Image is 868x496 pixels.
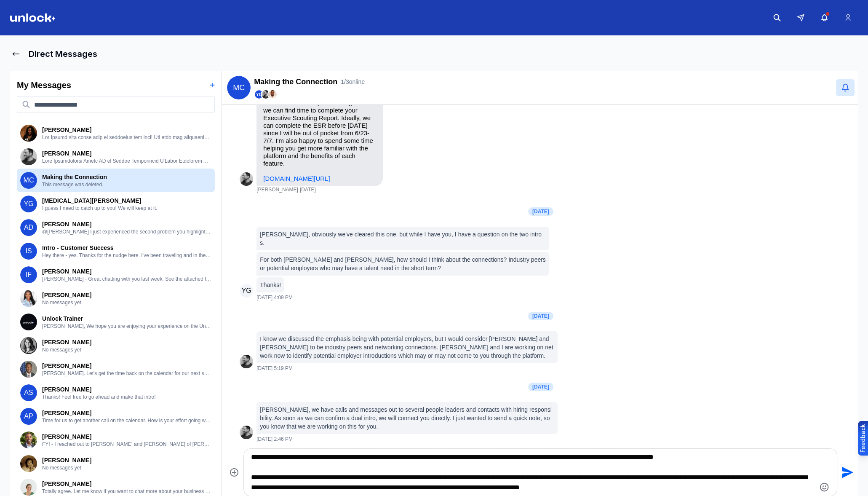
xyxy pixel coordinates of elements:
[42,385,211,394] p: [PERSON_NAME]
[20,266,37,283] span: IF
[260,405,554,431] p: [PERSON_NAME], we have calls and messages out to several people leaders and contacts with hiring ...
[255,90,263,99] span: YG
[10,13,56,22] img: Logo
[858,421,868,456] button: Provide feedback
[20,243,37,260] span: IS
[42,134,211,141] p: Lor Ipsumd sita conse adip el seddoeius tem inci! Utl etdo mag aliquaenim adm ven qu nostrude ull...
[528,312,553,320] div: [DATE]
[263,84,376,167] p: [PERSON_NAME], we're thrilled to have you on board as an Unlock member! Here is my scheduling lin...
[42,480,211,488] p: [PERSON_NAME]
[300,187,316,193] time: 2025-06-09T15:14:24.538Z
[20,361,37,378] img: User avatar
[260,281,281,289] p: Thanks!
[256,294,293,301] span: [DATE] 4:09 PM
[256,365,293,372] span: [DATE] 5:19 PM
[42,432,211,441] p: [PERSON_NAME]
[528,383,553,391] div: [DATE]
[42,252,211,259] p: Hey there - yes. Thanks for the nudge here. I've been traveling and in the throes of buying a hom...
[240,172,253,186] img: D
[268,90,277,99] img: Jared Cozart
[20,455,37,472] img: User avatar
[42,362,211,370] p: [PERSON_NAME]
[859,424,867,453] div: Feedback
[240,355,253,368] img: User avatar
[42,314,211,323] p: Unlock Trainer
[42,291,211,299] p: [PERSON_NAME]
[20,125,37,142] img: User avatar
[42,346,211,353] p: No messages yet
[42,220,211,228] p: [PERSON_NAME]
[20,384,37,401] span: AS
[20,219,37,236] span: AD
[20,408,37,425] span: AP
[20,172,37,189] span: MC
[260,230,546,247] p: [PERSON_NAME], obviously we've cleared this one, but while I have you, I have a question on the t...
[240,284,253,298] span: YG
[210,79,215,91] button: +
[42,244,211,252] p: Intro - Customer Success
[20,290,37,307] img: User avatar
[42,205,211,212] p: I guess I need to catch up to you! We will keep at it.
[42,228,211,235] p: @[PERSON_NAME] I just experienced the second problem you highlighted firsthand. I get a ton of no...
[256,187,298,193] span: [PERSON_NAME]
[240,426,253,439] img: User avatar
[42,441,211,448] p: FYI - I reached out to [PERSON_NAME] and [PERSON_NAME] of [PERSON_NAME] Management on your behalf...
[42,323,211,330] p: [PERSON_NAME], We hope you are enjoying your experience on the Unlock platform and wanted to brin...
[20,479,37,496] img: User avatar
[17,79,71,91] h2: My Messages
[263,175,330,182] a: [DOMAIN_NAME][URL]
[42,173,211,181] p: Making the Connection
[42,276,211,282] p: [PERSON_NAME] - Great chatting with you last week. See the attached links for the recordings you ...
[42,181,211,188] p: This message was deleted.
[42,126,211,134] p: [PERSON_NAME]
[42,158,211,164] p: Lore Ipsumdolorsi Ametc AD el Seddoe Temporincid U'Labor Etdolorem Aliq Enim Adminim Venia Quisno...
[42,464,211,471] p: No messages yet
[20,314,37,330] img: User avatar
[251,452,815,493] textarea: Type your message
[42,196,211,205] p: [MEDICAL_DATA][PERSON_NAME]
[42,409,211,417] p: [PERSON_NAME]
[42,417,211,424] p: Time for us to get another call on the calendar. How is your effort going with building the network?
[42,456,211,464] p: [PERSON_NAME]
[20,196,37,212] span: YG
[260,255,546,272] p: For both [PERSON_NAME] and [PERSON_NAME], how should I think about the connections? Industry peer...
[341,78,365,86] span: 1 / 3 online
[42,299,211,306] p: No messages yet
[260,335,554,360] p: I know we discussed the emphasis being with potential employers, but I would consider [PERSON_NAM...
[42,149,211,158] p: [PERSON_NAME]
[20,337,37,354] img: User avatar
[256,436,293,442] span: [DATE] 2:46 PM
[819,482,829,492] button: Emoji picker
[42,394,211,400] p: Thanks! Feel free to go ahead and make that intro!
[528,207,553,216] div: [DATE]
[20,148,37,165] img: User avatar
[837,463,856,482] button: Send
[42,267,211,276] p: [PERSON_NAME]
[42,338,211,346] p: [PERSON_NAME]
[42,370,211,377] p: [PERSON_NAME]. Let's get the time back on the calendar for our next session. I'm curious of how t...
[262,90,270,99] img: Demetrios Chirgott
[42,488,211,495] p: Totally agree. Let me know if you want to chat more about your business as well. I might have som...
[20,432,37,448] img: User avatar
[227,76,251,99] span: MC
[254,76,337,88] h2: Making the Connection
[240,172,253,186] div: Demetrios Chirgott
[29,48,97,60] h1: Direct Messages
